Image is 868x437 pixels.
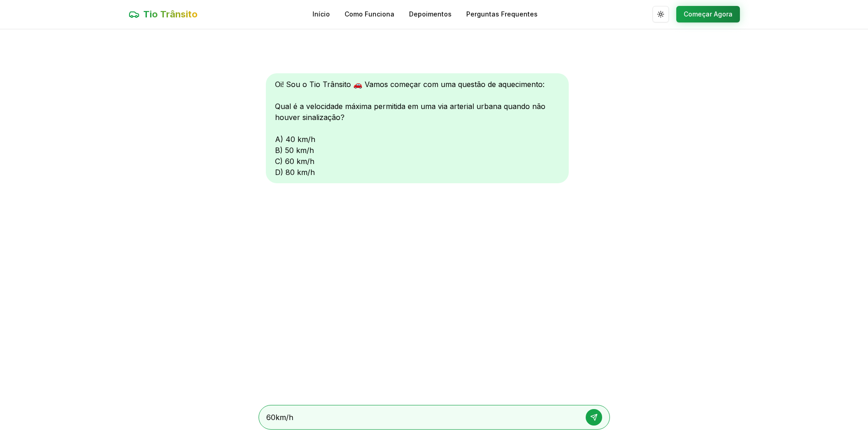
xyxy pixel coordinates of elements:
textarea: 60km/h [266,412,577,423]
a: Perguntas Frequentes [466,10,538,19]
a: Tio Trânsito [129,8,198,21]
a: Como Funciona [345,10,394,19]
a: Início [313,10,330,19]
button: Começar Agora [676,6,740,22]
div: Oi! Sou o Tio Trânsito 🚗 Vamos começar com uma questão de aquecimento: Qual é a velocidade máxima... [266,73,569,183]
span: Tio Trânsito [143,8,198,21]
a: Depoimentos [409,10,452,19]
